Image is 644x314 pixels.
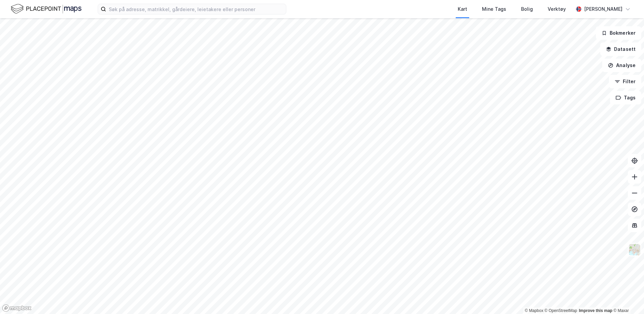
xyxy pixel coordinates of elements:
[458,5,467,13] div: Kart
[2,304,32,312] a: Mapbox homepage
[548,5,566,13] div: Verktøy
[610,282,644,314] div: Kontrollprogram for chat
[600,42,641,56] button: Datasett
[610,282,644,314] iframe: Chat Widget
[584,5,622,13] div: [PERSON_NAME]
[525,308,543,313] a: Mapbox
[545,308,577,313] a: OpenStreetMap
[628,243,641,256] img: Z
[602,59,641,72] button: Analyse
[521,5,533,13] div: Bolig
[609,75,641,88] button: Filter
[579,308,612,313] a: Improve this map
[106,4,286,14] input: Søk på adresse, matrikkel, gårdeiere, leietakere eller personer
[11,3,82,15] img: logo.f888ab2527a4732fd821a326f86c7f29.svg
[482,5,506,13] div: Mine Tags
[610,91,641,104] button: Tags
[596,26,641,40] button: Bokmerker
